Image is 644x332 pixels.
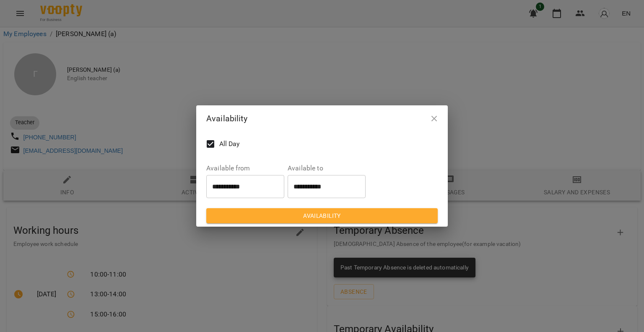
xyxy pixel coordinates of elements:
[206,112,438,125] h2: Availability
[206,208,438,223] button: Availability
[219,139,240,149] span: All Day
[206,165,284,172] label: Available from
[213,211,431,221] span: Availability
[288,165,366,172] label: Available to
